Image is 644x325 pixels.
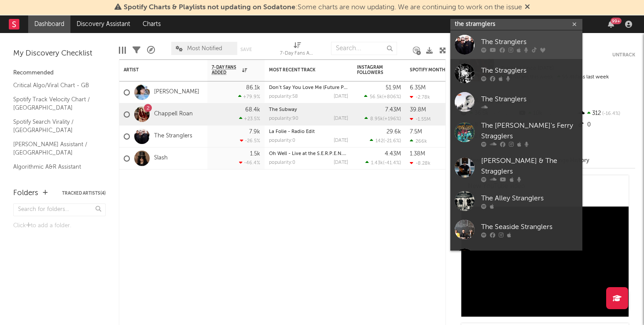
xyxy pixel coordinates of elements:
a: Critical Algo/Viral Chart - GB [13,81,97,90]
div: Edit Columns [119,37,126,63]
a: Dashboard [28,15,70,33]
div: -26.5 % [240,138,260,144]
div: -2.78k [410,94,430,100]
div: 7.9k [249,129,260,135]
div: ( ) [365,160,401,166]
span: 7-Day Fans Added [212,65,240,75]
span: : Some charts are now updating. We are continuing to work on the issue [124,4,522,11]
div: Filters [132,37,140,63]
div: The Subway [269,107,348,112]
button: Save [240,47,252,52]
div: The Stranglers [481,94,578,104]
span: Most Notified [187,46,222,52]
div: popularity: 0 [269,160,295,165]
a: The Seaside Stranglers [450,215,582,244]
div: A&R Pipeline [147,37,155,63]
div: The [PERSON_NAME]'s Ferry Stragglers [481,121,578,142]
span: 8.95k [370,117,383,122]
div: 1.5k [250,151,260,157]
div: -8.28k [410,160,431,166]
input: Search for folders... [13,203,106,216]
button: 99+ [608,21,614,28]
div: ( ) [364,94,401,100]
div: 7-Day Fans Added (7-Day Fans Added) [280,48,315,59]
span: -41.4 % [384,161,400,166]
div: 68.4k [245,107,260,113]
span: 142 [375,139,383,144]
div: 51.9M [386,85,401,91]
span: +806 % [383,95,400,100]
div: +79.9 % [238,94,260,100]
div: The Stragglers [481,65,578,76]
a: Oh Well - Live at the S.E.R.P.E.N.T. Festival [269,151,365,156]
div: -1.55M [410,116,431,122]
div: popularity: 90 [269,116,298,121]
div: 0 [577,119,635,131]
div: Instagram Followers [357,65,388,75]
input: Search for artists [450,19,582,30]
a: Spotify Track Velocity Chart / [GEOGRAPHIC_DATA] [13,95,97,113]
div: The Scranton Stranglers [481,250,578,261]
a: Discovery Assistant [70,15,136,33]
div: 7.43M [385,107,401,113]
div: Oh Well - Live at the S.E.R.P.E.N.T. Festival [269,151,348,156]
div: My Discovery Checklist [13,48,106,59]
div: 39.8M [410,107,426,113]
div: popularity: 0 [269,138,295,143]
div: Don’t Say You Love Me (Future Pop Remix) [269,85,348,90]
span: Dismiss [525,4,530,11]
div: [PERSON_NAME] & The Stragglers [481,156,578,177]
a: Don’t Say You Love Me (Future Pop Remix) [269,85,367,90]
div: 4.43M [385,151,401,157]
div: Artist [124,67,190,73]
button: Tracked Artists(4) [62,191,106,196]
span: +196 % [384,117,400,122]
a: Algorithmic A&R Assistant ([GEOGRAPHIC_DATA]) [13,162,97,180]
div: 6.35M [410,85,426,91]
a: [PERSON_NAME] [154,89,199,96]
a: [PERSON_NAME] Assistant / [GEOGRAPHIC_DATA] [13,140,97,158]
div: 29.6k [386,129,401,135]
div: 7.5M [410,129,422,135]
div: 266k [410,138,427,144]
a: The Scranton Stranglers [450,244,582,273]
a: Charts [136,15,167,33]
div: ( ) [364,116,401,122]
div: 99 + [611,18,622,24]
span: 56.5k [370,95,382,100]
div: La Folie - Radio Edit [269,129,348,134]
div: 1.38M [410,151,425,157]
div: [DATE] [334,138,348,143]
a: The Stranglers [450,30,582,59]
input: Search... [331,42,397,55]
div: 86.1k [246,85,260,91]
div: The Stranglers [481,37,578,47]
div: The Alley Stranglers [481,193,578,203]
div: Recommended [13,68,106,78]
div: 312 [577,108,635,119]
a: Spotify Search Virality / [GEOGRAPHIC_DATA] [13,117,97,135]
div: [DATE] [334,94,348,99]
div: Folders [13,188,38,199]
a: Slash [154,155,168,162]
a: The Subway [269,107,297,112]
div: 7-Day Fans Added (7-Day Fans Added) [280,37,315,63]
span: -16.4 % [601,111,620,116]
a: The Stranglers [154,133,192,140]
a: The [PERSON_NAME]'s Ferry Stragglers [450,116,582,151]
span: -21.6 % [385,139,400,144]
div: Click to add a folder. [13,221,106,231]
span: 1.43k [371,161,383,166]
div: popularity: 58 [269,94,298,99]
div: [DATE] [334,160,348,165]
button: Untrack [612,51,635,59]
div: +23.5 % [239,116,260,122]
div: [DATE] [334,116,348,121]
div: Most Recent Track [269,67,335,73]
a: [PERSON_NAME] & The Stragglers [450,151,582,187]
div: Spotify Monthly Listeners [410,67,476,73]
span: Spotify Charts & Playlists not updating on Sodatone [124,4,295,11]
a: The Stragglers [450,59,582,88]
a: La Folie - Radio Edit [269,129,315,134]
div: -46.4 % [239,160,260,166]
